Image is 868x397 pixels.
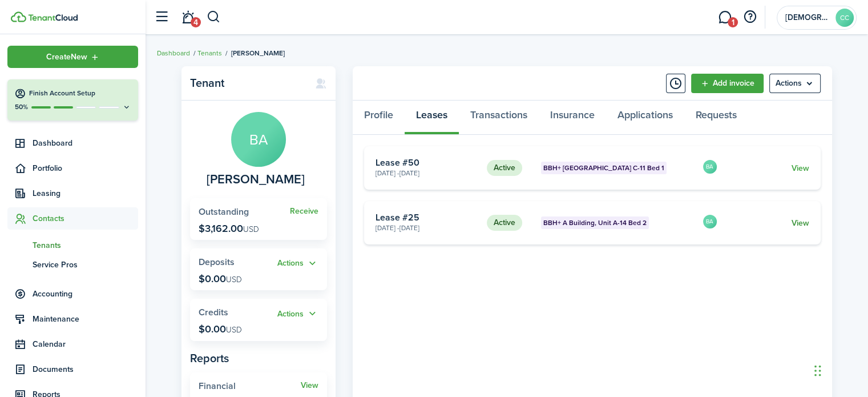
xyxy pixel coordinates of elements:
[769,74,821,93] menu-btn: Actions
[231,112,286,167] avatar-text: BA
[376,158,478,168] card-title: Lease #50
[46,53,87,61] span: Create New
[811,342,868,397] iframe: Chat Widget
[376,212,478,223] card-title: Lease #25
[785,14,831,22] span: Catholic Charities of Northern Nevada
[29,89,131,98] h4: Finish Account Setup
[728,17,738,27] span: 1
[7,255,138,274] a: Service Pros
[207,173,305,187] span: Brian Angel-Ramirez
[199,205,249,218] span: Outstanding
[33,313,138,325] span: Maintenance
[199,381,301,391] widget-stats-title: Financial
[151,6,172,28] button: Open sidebar
[14,102,29,112] p: 50%
[226,324,242,336] span: USD
[226,274,242,286] span: USD
[33,137,138,149] span: Dashboard
[33,212,138,224] span: Contacts
[740,7,760,27] button: Open resource center
[290,207,318,216] a: Receive
[376,168,478,178] card-description: [DATE] - [DATE]
[684,101,748,135] a: Requests
[277,307,318,320] button: Open menu
[666,74,685,93] button: Timeline
[199,273,242,284] p: $0.00
[606,101,684,135] a: Applications
[7,235,138,255] a: Tenants
[191,17,201,27] span: 4
[231,48,285,58] span: [PERSON_NAME]
[835,9,854,27] avatar-text: CC
[487,160,522,176] status: Active
[199,255,235,268] span: Deposits
[33,162,138,174] span: Portfolio
[177,3,199,32] a: Notifications
[199,306,228,319] span: Credits
[11,11,26,22] img: TenantCloud
[543,163,664,173] span: BBH+ [GEOGRAPHIC_DATA] C-11 Bed 1
[376,223,478,233] card-description: [DATE] - [DATE]
[814,354,821,388] div: Drag
[301,381,318,390] a: View
[353,101,405,135] a: Profile
[33,259,138,271] span: Service Pros
[7,132,138,154] a: Dashboard
[792,162,809,174] a: View
[199,323,242,335] p: $0.00
[33,363,138,375] span: Documents
[33,288,138,300] span: Accounting
[199,223,259,234] p: $3,162.00
[33,187,138,199] span: Leasing
[487,215,522,231] status: Active
[190,350,327,367] panel-main-subtitle: Reports
[7,79,138,121] button: Finish Account Setup50%
[277,307,318,320] button: Actions
[33,338,138,350] span: Calendar
[543,218,647,228] span: BBH+ A Building, Unit A-14 Bed 2
[792,217,809,229] a: View
[190,77,304,90] panel-main-title: Tenant
[28,14,78,21] img: TenantCloud
[459,101,539,135] a: Transactions
[277,257,318,270] button: Open menu
[769,74,821,93] button: Open menu
[157,48,190,58] a: Dashboard
[207,7,221,27] button: Search
[33,239,138,251] span: Tenants
[197,48,222,58] a: Tenants
[539,101,606,135] a: Insurance
[277,257,318,270] button: Actions
[7,46,138,68] button: Open menu
[691,74,764,93] a: Add invoice
[243,223,259,235] span: USD
[714,3,736,32] a: Messaging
